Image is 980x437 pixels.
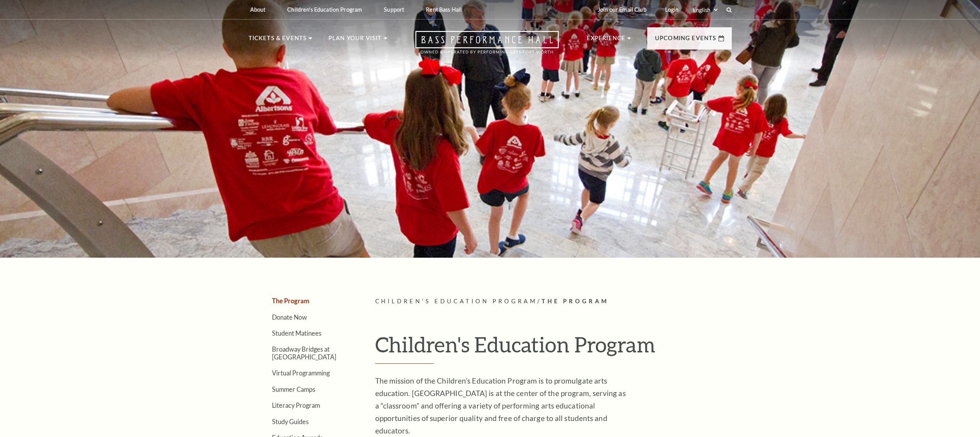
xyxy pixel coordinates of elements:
span: Children's Education Program [375,298,538,304]
p: The mission of the Children’s Education Program is to promulgate arts education. [GEOGRAPHIC_DATA... [375,375,629,437]
p: About [250,6,266,13]
h1: Children's Education Program [375,332,732,364]
a: Broadway Bridges at [GEOGRAPHIC_DATA] [272,345,336,360]
p: Experience [587,34,626,48]
select: Select: [691,6,719,14]
span: The Program [542,298,609,304]
p: Support [384,6,404,13]
p: Tickets & Events [249,34,307,48]
a: Student Matinees [272,329,321,337]
p: Upcoming Events [655,34,717,48]
p: Plan Your Visit [328,34,382,48]
a: Literacy Program [272,402,320,409]
p: / [375,297,732,306]
a: Donate Now [272,313,307,321]
p: Rent Bass Hall [426,6,462,13]
a: Virtual Programming [272,369,330,377]
a: Summer Camps [272,386,315,393]
p: Children's Education Program [287,6,362,13]
a: Study Guides [272,418,309,425]
a: The Program [272,297,309,304]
